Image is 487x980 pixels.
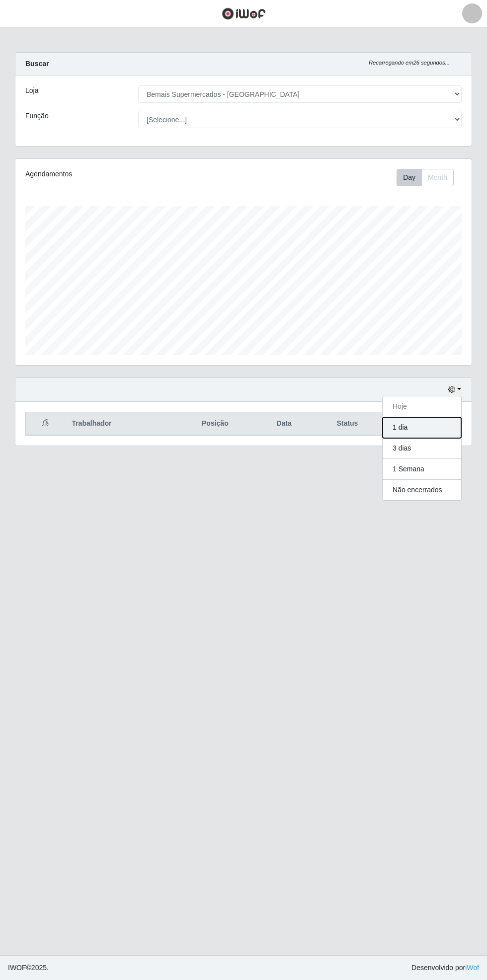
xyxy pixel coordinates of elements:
label: Loja [25,85,38,96]
th: Posição [174,412,255,436]
span: © 2025 . [8,963,49,973]
button: 3 dias [383,438,461,459]
div: Toolbar with button groups [397,169,462,186]
img: CoreUI Logo [222,7,266,20]
button: Não encerrados [383,480,461,500]
span: Desenvolvido por [411,963,479,973]
button: 1 Semana [383,459,461,480]
label: Função [25,111,49,121]
div: First group [397,169,454,186]
button: 1 dia [383,417,461,438]
th: Trabalhador [66,412,174,436]
button: Day [397,169,422,186]
div: Agendamentos [25,169,198,179]
th: Status [313,412,382,436]
a: iWof [465,964,479,972]
th: Data [255,412,312,436]
span: IWOF [8,964,26,972]
button: Hoje [383,396,461,417]
i: Recarregando em 26 segundos... [369,60,450,66]
strong: Buscar [25,60,49,68]
button: Month [421,169,454,186]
